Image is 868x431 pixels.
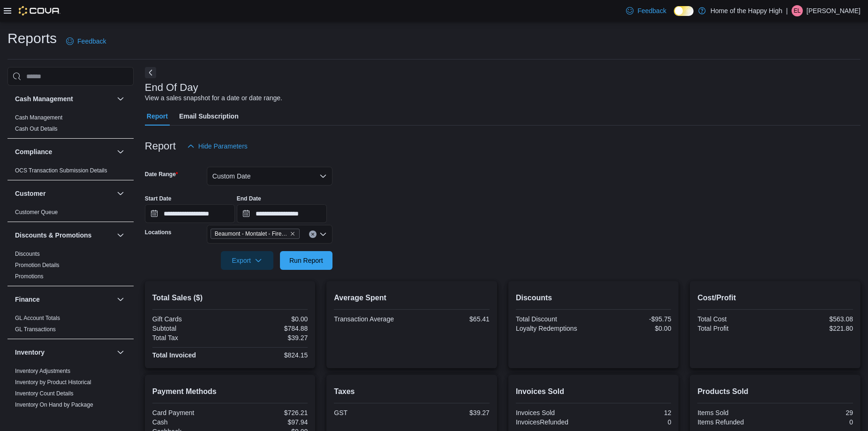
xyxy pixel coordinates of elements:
span: Feedback [77,37,106,46]
h2: Taxes [334,386,490,397]
button: Inventory [115,347,126,358]
div: 12 [596,409,672,416]
a: OCS Transaction Submission Details [15,167,107,174]
span: Beaumont - Montalet - Fire & Flower [211,229,300,239]
p: | [786,5,788,16]
h3: Customer [15,189,45,198]
button: Discounts & Promotions [15,230,113,240]
button: Finance [15,295,113,304]
button: Custom Date [207,167,332,186]
a: GL Account Totals [15,315,60,321]
div: Items Sold [697,409,773,416]
span: Inventory Adjustments [15,367,70,375]
span: EL [794,5,801,16]
div: Compliance [8,165,134,180]
h2: Products Sold [697,386,853,397]
button: Discounts & Promotions [115,230,126,241]
span: Run Report [289,256,323,265]
h3: Inventory [15,348,45,357]
input: Dark Mode [674,6,694,16]
h3: End Of Day [145,82,198,93]
h2: Cost/Profit [697,292,853,304]
button: Run Report [280,251,332,270]
span: Customer Queue [15,208,58,216]
div: Loyalty Redemptions [516,325,592,332]
button: Customer [115,188,126,199]
div: 0 [596,418,672,426]
div: Subtotal [152,325,228,332]
a: Inventory Count Details [15,390,74,397]
h1: Reports [8,29,57,48]
div: $0.00 [232,315,308,323]
span: GL Transactions [15,326,56,333]
span: Hide Parameters [198,141,248,151]
div: $726.21 [232,409,308,416]
a: GL Transactions [15,326,56,333]
span: Discounts [15,250,40,258]
h2: Total Sales ($) [152,292,308,304]
button: Cash Management [15,94,113,104]
div: GST [334,409,410,416]
img: Cova [19,6,60,15]
div: Cash [152,418,228,426]
div: $563.08 [777,315,853,323]
div: 0 [777,418,853,426]
label: End Date [237,195,261,202]
h3: Discounts & Promotions [15,230,91,240]
div: $784.88 [232,325,308,332]
span: Inventory Count Details [15,390,74,397]
div: $39.27 [232,334,308,342]
span: Cash Management [15,114,62,121]
div: $221.80 [777,325,853,332]
div: Card Payment [152,409,228,416]
a: Cash Management [15,114,62,121]
span: Report [147,107,168,126]
button: Hide Parameters [183,137,251,156]
label: Locations [145,229,172,236]
div: Total Cost [697,315,773,323]
span: Email Subscription [179,107,239,126]
div: $824.15 [232,351,308,359]
span: Export [226,251,268,270]
a: Feedback [622,1,670,20]
div: Total Profit [697,325,773,332]
input: Press the down key to open a popover containing a calendar. [145,204,235,223]
a: Discounts [15,251,40,257]
div: -$95.75 [596,315,672,323]
h3: Cash Management [15,94,73,104]
button: Cash Management [115,93,126,104]
div: Customer [8,207,134,222]
div: InvoicesRefunded [516,418,592,426]
span: GL Account Totals [15,314,60,322]
label: Date Range [145,171,178,178]
div: $65.41 [414,315,490,323]
div: Discounts & Promotions [8,248,134,286]
span: Inventory On Hand by Package [15,401,93,409]
a: Promotions [15,273,44,280]
div: Transaction Average [334,315,410,323]
div: Total Tax [152,334,228,342]
button: Finance [115,294,126,305]
strong: Total Invoiced [152,351,196,359]
h3: Finance [15,295,40,304]
div: $97.94 [232,418,308,426]
button: Next [145,67,156,78]
p: [PERSON_NAME] [807,5,860,16]
a: Promotion Details [15,262,60,268]
span: Promotion Details [15,261,60,269]
span: Beaumont - Montalet - Fire & Flower [215,229,288,238]
span: Dark Mode [674,16,674,16]
a: Inventory by Product Historical [15,379,91,386]
p: Home of the Happy High [710,5,782,16]
h2: Invoices Sold [516,386,672,397]
input: Press the down key to open a popover containing a calendar. [237,204,327,223]
span: Inventory by Product Historical [15,379,91,386]
a: Inventory Adjustments [15,368,70,374]
div: Total Discount [516,315,592,323]
span: Feedback [637,6,666,15]
div: $39.27 [414,409,490,416]
a: Cash Out Details [15,126,58,132]
div: $0.00 [596,325,672,332]
button: Compliance [15,147,113,156]
div: Emily Landry [792,5,803,16]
